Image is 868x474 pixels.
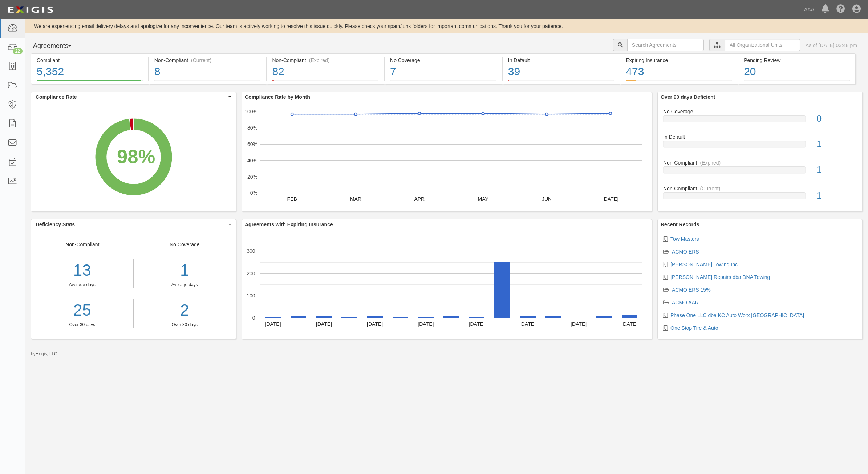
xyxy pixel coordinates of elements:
div: Over 30 days [31,322,133,328]
a: AAA [800,2,818,17]
div: 7 [390,64,496,80]
span: Compliance Rate [36,93,227,101]
b: Agreements with Expiring Insurance [245,222,333,227]
text: 40% [247,158,257,163]
svg: A chart. [31,102,236,211]
div: 1 [139,259,231,282]
b: Recent Records [661,222,699,227]
div: (Expired) [700,159,721,166]
div: 13 [31,259,133,282]
div: In Default [658,133,862,141]
div: 39 [508,64,615,80]
text: [DATE] [621,321,637,327]
text: MAY [478,196,489,202]
div: 1 [811,163,862,177]
text: [DATE] [571,321,587,327]
div: (Current) [700,185,720,192]
div: As of [DATE] 03:48 pm [806,42,857,49]
div: Non-Compliant [658,159,862,166]
a: Non-Compliant(Expired)1 [663,159,857,185]
div: 20 [744,64,850,80]
svg: A chart. [242,230,652,339]
small: by [31,351,57,357]
a: ACMO AAR [672,300,699,305]
a: 2 [139,299,231,322]
text: [DATE] [316,321,332,327]
div: 82 [272,64,378,80]
text: [DATE] [469,321,485,327]
text: APR [414,196,425,202]
a: Non-Compliant(Current)8 [149,80,266,85]
div: No Coverage [390,57,496,64]
div: 1 [811,189,862,202]
text: 200 [247,270,255,276]
b: Compliance Rate by Month [245,94,310,100]
svg: A chart. [242,102,652,211]
a: [PERSON_NAME] Towing Inc [670,262,738,267]
a: 25 [31,299,133,322]
i: Help Center - Complianz [836,5,845,14]
div: 98% [117,143,155,170]
input: Search Agreements [627,39,704,51]
div: Non-Compliant [658,185,862,192]
div: No Coverage [134,241,236,328]
button: Compliance Rate [31,92,236,102]
input: All Organizational Units [725,39,800,51]
text: [DATE] [367,321,383,327]
a: Non-Compliant(Current)1 [663,185,857,205]
div: In Default [508,57,615,64]
div: 473 [626,64,732,80]
text: 20% [247,174,257,179]
a: [PERSON_NAME] Repairs dba DNA Towing [670,274,770,280]
div: (Current) [191,57,211,64]
a: Pending Review20 [738,80,856,85]
img: logo-5460c22ac91f19d4615b14bd174203de0afe785f0fc80cf4dbbc73dc1793850b.png [5,3,56,16]
div: 5,352 [37,64,143,80]
div: No Coverage [658,108,862,115]
text: [DATE] [603,196,618,202]
a: ACMO ERS [672,249,699,255]
a: One Stop Tire & Auto [670,325,718,331]
div: 22 [13,48,23,54]
text: 300 [247,248,255,254]
div: 1 [811,138,862,151]
div: (Expired) [309,57,330,64]
div: 8 [154,64,261,80]
div: Over 30 days [139,322,231,328]
text: JUN [542,196,552,202]
div: Non-Compliant (Current) [154,57,261,64]
a: ACMO ERS 15% [672,287,711,293]
text: [DATE] [520,321,536,327]
a: Non-Compliant(Expired)82 [267,80,384,85]
text: 60% [247,141,257,147]
a: Tow Masters [670,236,699,242]
text: 0% [250,190,257,196]
div: Pending Review [744,57,850,64]
div: 0 [811,112,862,125]
a: No Coverage0 [663,108,857,134]
a: No Coverage7 [385,80,502,85]
text: MAR [350,196,361,202]
div: Expiring Insurance [626,57,732,64]
div: Non-Compliant (Expired) [272,57,378,64]
div: Compliant [37,57,143,64]
text: 100% [244,109,257,114]
a: Expiring Insurance473 [620,80,738,85]
a: Compliant5,352 [31,80,148,85]
text: [DATE] [265,321,281,327]
text: 0 [252,315,255,321]
text: FEB [287,196,297,202]
text: [DATE] [418,321,434,327]
div: Average days [139,282,231,288]
a: In Default39 [503,80,620,85]
a: In Default1 [663,133,857,159]
div: We are experiencing email delivery delays and apologize for any inconvenience. Our team is active... [25,23,868,30]
b: Over 90 days Deficient [661,94,715,100]
text: 100 [247,293,255,299]
span: Deficiency Stats [36,221,227,228]
div: Non-Compliant [31,241,134,328]
a: Phase One LLC dba KC Auto Worx [GEOGRAPHIC_DATA] [670,312,804,318]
